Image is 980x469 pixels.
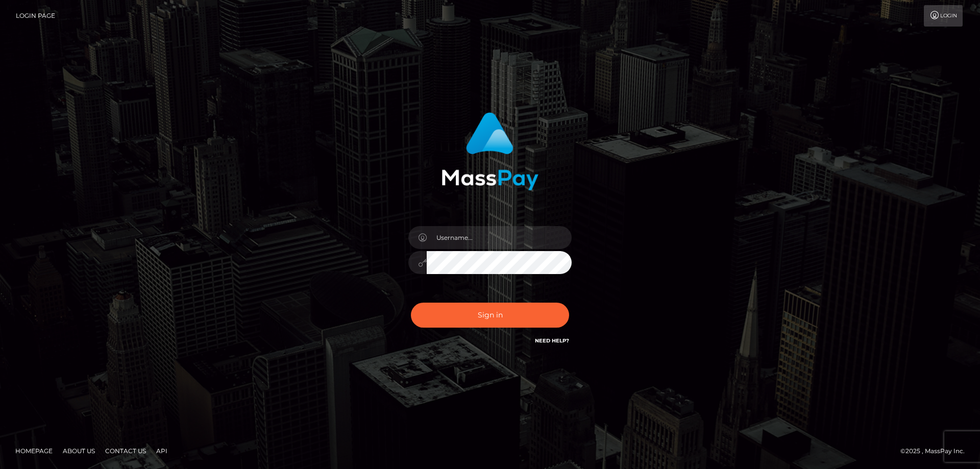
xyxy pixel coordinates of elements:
a: Need Help? [535,337,569,344]
div: © 2025 , MassPay Inc. [900,446,972,457]
a: About Us [59,443,99,459]
a: Contact Us [101,443,150,459]
a: Login Page [16,5,55,27]
a: Homepage [11,443,57,459]
a: API [152,443,171,459]
input: Username... [427,226,572,249]
img: MassPay Login [442,112,538,190]
button: Sign in [411,303,569,328]
a: Login [924,5,963,27]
